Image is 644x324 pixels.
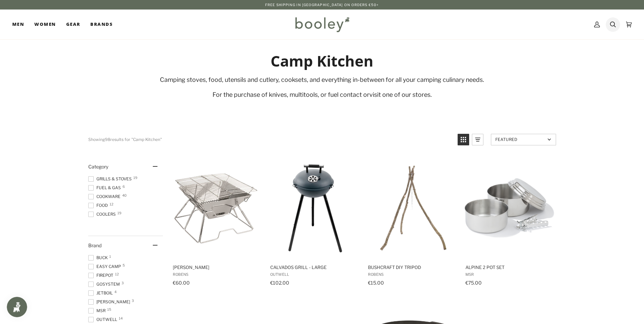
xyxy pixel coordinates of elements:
img: Robens Wayne Grill - Booley Galway [172,163,262,253]
span: Alpine 2 Pot Set [465,264,553,270]
span: MSR [465,272,553,277]
span: Brands [90,21,113,28]
span: 6 [123,185,125,188]
span: For the purchase of knives, multitools, or fuel contact or [213,91,369,98]
span: Brand [88,242,102,248]
img: Outwell Calvados Grill - Large Black / Grey - Booley Galway [269,163,359,253]
span: €60.00 [173,280,190,286]
span: [PERSON_NAME] [88,299,132,305]
img: Robens Bushcraft DIY Tripod - Booley Galway [367,163,457,253]
span: Women [34,21,56,28]
span: 40 [122,194,127,197]
span: Men [12,21,24,28]
span: Coolers [88,211,118,217]
span: 1 [109,255,111,258]
span: Gear [66,21,80,28]
span: Fuel & Gas [88,185,123,191]
span: 3 [132,299,134,302]
span: 19 [117,211,122,215]
img: MSR Alpine 2 Pot Set - Booley Galway [464,163,554,253]
a: Calvados Grill - Large [269,157,359,288]
div: Camping stoves, food, utensils and cutlery, cooksets, and everything in-between for all your camp... [88,76,556,84]
span: Robens [173,272,261,277]
div: Showing results for "Camp Kitchen" [88,134,453,145]
span: [PERSON_NAME] [173,264,261,270]
a: Brands [85,10,118,39]
span: Bushcraft DIY Tripod [368,264,456,270]
span: Buck [88,255,110,261]
a: Bushcraft DIY Tripod [367,157,457,288]
a: View grid mode [458,134,469,145]
span: Easy Camp [88,264,123,270]
a: Men [12,10,29,39]
span: Robens [368,272,456,277]
span: Outwell [270,272,358,277]
b: 98 [105,137,110,142]
span: MSR [88,308,108,314]
span: 15 [107,308,111,311]
div: visit one of our stores. [88,91,556,99]
p: Free Shipping in [GEOGRAPHIC_DATA] on Orders €50+ [265,2,379,7]
span: 12 [110,202,113,206]
span: 5 [123,264,125,267]
span: Calvados Grill - Large [270,264,358,270]
span: €102.00 [270,280,289,286]
h1: Camp Kitchen [88,52,556,70]
span: Featured [495,137,545,142]
span: Food [88,202,110,209]
span: GoSystem [88,281,122,287]
span: Jetboil [88,290,115,296]
span: 19 [133,176,137,179]
span: Cookware [88,194,123,200]
iframe: Button to open loyalty program pop-up [7,297,27,317]
a: Sort options [491,134,556,145]
span: Category [88,164,108,169]
span: 4 [114,290,116,293]
span: Outwell [88,317,119,323]
span: €75.00 [465,280,482,286]
span: Firepot [88,272,115,278]
a: Alpine 2 Pot Set [464,157,554,288]
a: Gear [61,10,86,39]
span: 3 [122,281,124,285]
a: Women [29,10,61,39]
span: Grills & Stoves [88,176,134,182]
a: Wayne Grill [172,157,262,288]
span: €15.00 [368,280,384,286]
a: View list mode [472,134,483,145]
span: 12 [115,272,119,276]
span: 14 [119,317,123,320]
img: Booley [292,15,352,34]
